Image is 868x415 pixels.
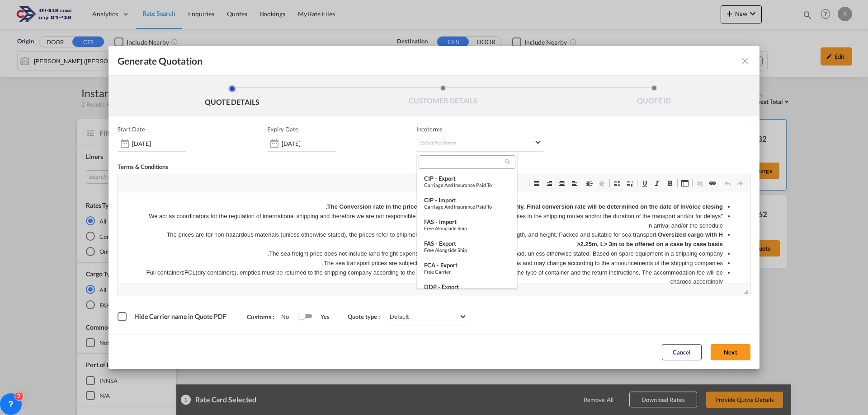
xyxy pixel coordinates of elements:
[504,158,511,165] md-icon: icon-magnify
[424,261,510,269] div: FCA - export
[424,218,510,225] div: FAS - import
[424,269,510,275] div: Free Carrier
[27,19,605,37] li: "We act as coordinators for the regulation of international shipping and therefore we are not res...
[424,240,510,247] div: FAS - export
[424,175,510,182] div: CIP - export
[208,10,605,17] strong: The Conversion rate in the price quote is for the date of the quote only. Final conversion rate w...
[27,65,605,75] li: The sea transport prices are subject to the prices of the shipping companies and may change accor...
[424,196,510,204] div: CIP - import
[424,247,510,253] div: Free Alongside Ship
[424,204,510,210] div: Carriage and Insurance Paid to
[424,182,510,188] div: Carriage and Insurance Paid to
[27,75,605,94] li: Full containersFCL(dry containers), empties must be returned to the shipping company according to...
[424,283,510,290] div: DDP - export
[424,225,510,231] div: Free Alongside Ship
[27,56,605,65] li: The sea freight price does not include land freight expenses abroad and/or other expenses abroad,...
[27,37,605,56] li: The prices are for non-hazardous materials (unless otherwise stated), the prices refer to shipmen...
